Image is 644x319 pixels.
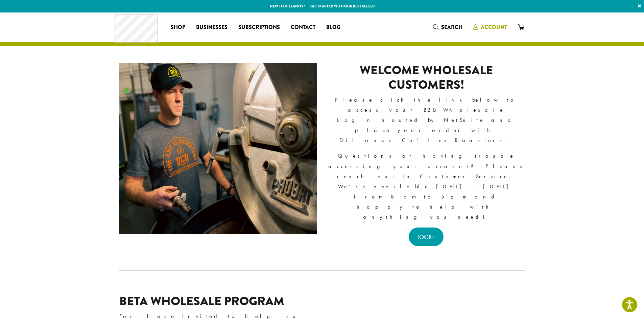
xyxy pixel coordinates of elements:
span: Subscriptions [238,23,280,32]
span: Blog [326,23,340,32]
p: Questions or having trouble accessing your account? Please reach out to Customer Service. We’re a... [328,151,525,222]
a: LOGIN [409,228,444,246]
span: Account [481,23,507,31]
span: Shop [171,23,185,32]
span: Contact [291,23,315,32]
p: Please click the link below to access your B2B Wholesale Login hosted by NetSuite and place your ... [328,95,525,145]
a: Search [428,22,468,33]
a: Get started with our best seller [310,3,375,9]
span: Businesses [196,23,228,32]
a: Shop [165,22,191,33]
h2: Beta Wholesale Program [119,294,317,309]
span: Search [441,23,462,31]
h2: Welcome Wholesale Customers! [328,63,525,92]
